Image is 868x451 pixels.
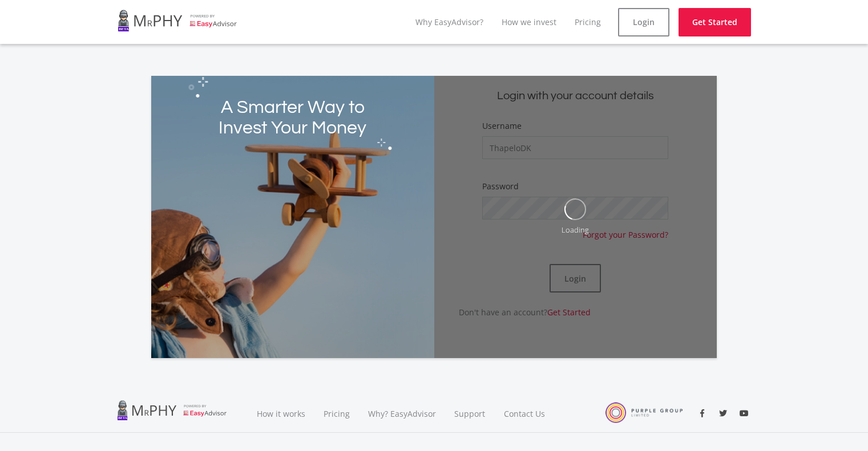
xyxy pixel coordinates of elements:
a: How we invest [502,17,556,27]
a: Support [445,395,495,433]
h2: A Smarter Way to Invest Your Money [208,97,377,139]
a: Contact Us [495,395,555,433]
a: Get Started [679,8,751,36]
a: How it works [248,395,314,433]
a: Why? EasyAdvisor [359,395,445,433]
a: Pricing [575,17,601,27]
a: Pricing [314,395,359,433]
img: oval.svg [564,198,586,220]
div: Loading [562,225,589,235]
a: Login [618,8,669,36]
a: Why EasyAdvisor? [415,17,483,27]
